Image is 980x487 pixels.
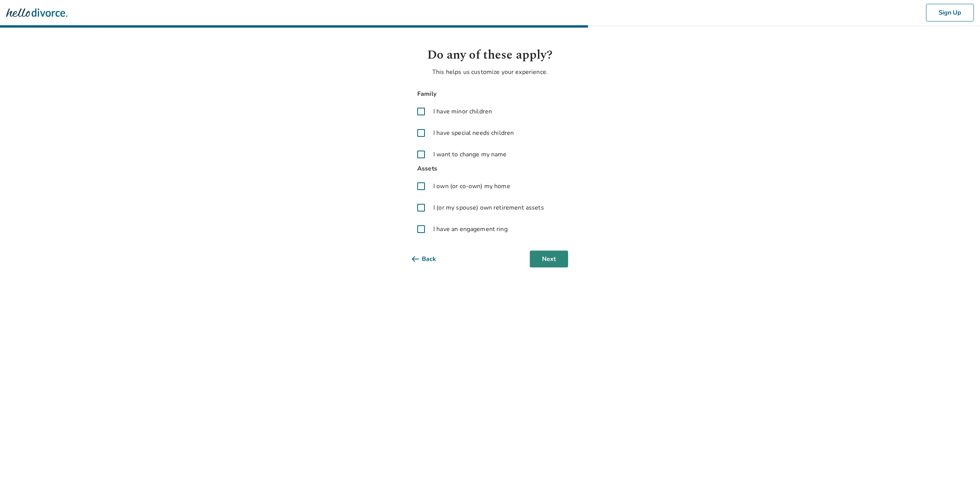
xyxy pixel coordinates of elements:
[412,67,568,77] p: This helps us customize your experience.
[412,251,448,267] button: Back
[433,203,544,212] span: I (or my spouse) own retirement assets
[412,164,568,174] span: Assets
[6,5,67,20] img: Hello Divorce Logo
[433,128,514,138] span: I have special needs children
[942,450,980,487] iframe: Chat Widget
[926,4,974,21] button: Sign Up
[433,225,508,234] span: I have an engagement ring
[412,46,568,64] h1: Do any of these apply?
[530,251,568,267] button: Next
[433,150,507,159] span: I want to change my name
[433,182,510,191] span: I own (or co-own) my home
[433,107,492,116] span: I have minor children
[412,89,568,99] span: Family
